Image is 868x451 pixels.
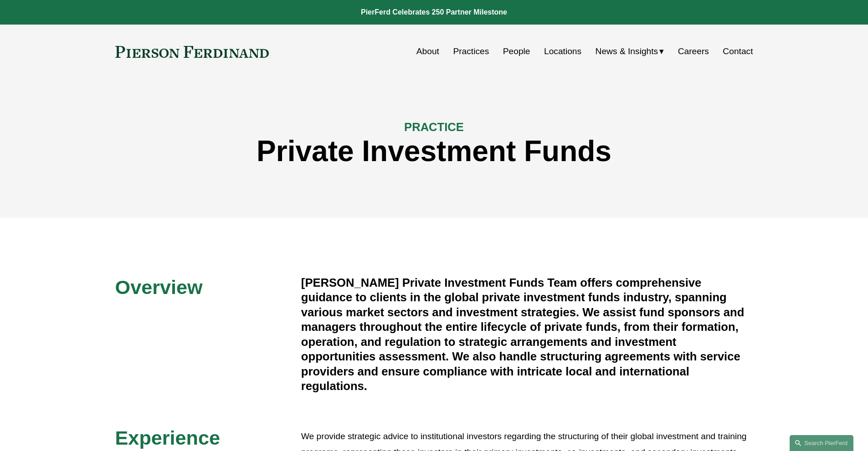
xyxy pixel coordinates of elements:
[416,43,439,60] a: About
[544,43,581,60] a: Locations
[115,135,753,168] h1: Private Investment Funds
[301,275,753,394] h4: [PERSON_NAME] Private Investment Funds Team offers comprehensive guidance to clients in the globa...
[115,427,220,449] span: Experience
[404,121,464,133] span: PRACTICE
[596,44,658,60] span: News & Insights
[596,43,664,60] a: folder dropdown
[678,43,709,60] a: Careers
[790,435,853,451] a: Search this site
[453,43,489,60] a: Practices
[723,43,753,60] a: Contact
[115,276,203,298] span: Overview
[503,43,530,60] a: People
